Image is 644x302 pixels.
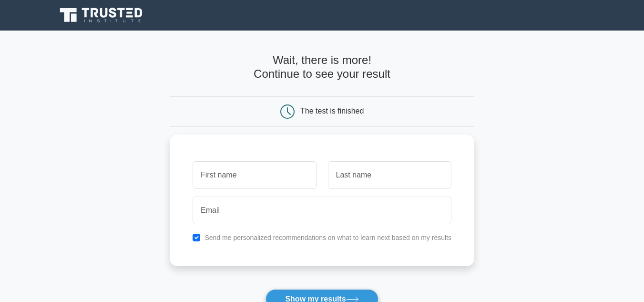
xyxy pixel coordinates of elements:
[193,197,451,224] input: Email
[170,53,474,81] h4: Wait, there is more! Continue to see your result
[328,161,451,189] input: Last name
[193,161,316,189] input: First name
[300,107,364,115] div: The test is finished
[204,234,451,241] label: Send me personalized recommendations on what to learn next based on my results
